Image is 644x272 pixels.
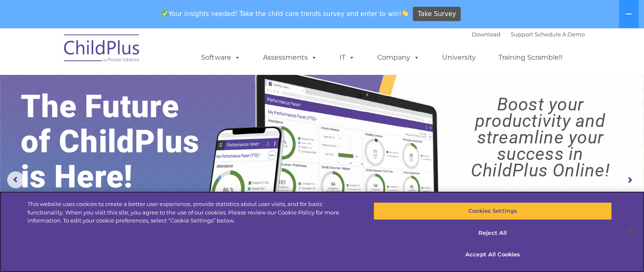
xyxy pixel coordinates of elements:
a: Training Scramble!! [490,49,571,66]
a: Download [472,31,500,38]
span: Your insights needed! Take the child care trends survey and enter to win! [158,5,412,22]
img: ✅ [162,10,168,16]
a: Take Survey [413,7,461,22]
button: Cookies Settings [373,202,612,220]
a: Assessments [254,49,326,66]
rs-layer: Boost your productivity and streamline your success in ChildPlus Online! [445,96,636,179]
div: This website uses cookies to create a better user experience, provide statistics about user visit... [28,200,354,225]
a: Software [193,49,249,66]
img: ChildPlus by Procare Solutions [60,28,144,71]
rs-layer: The Future of ChildPlus is Here! [21,89,227,194]
a: IT [331,49,363,66]
a: Company [369,49,428,66]
a: Support [511,31,533,38]
img: 👏 [402,10,408,16]
a: University [434,49,484,66]
a: Schedule A Demo [535,31,585,38]
button: Accept All Cookies [373,246,612,264]
button: Close [621,222,640,240]
span: Take Survey [418,7,456,22]
button: Reject All [373,224,612,242]
font: | [472,31,585,38]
